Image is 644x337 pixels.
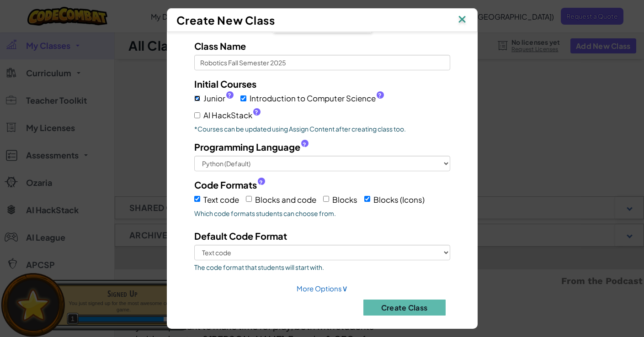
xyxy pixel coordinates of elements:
[194,77,256,90] label: Initial Courses
[378,92,382,99] span: ?
[342,283,348,293] span: ∨
[255,109,258,116] span: ?
[323,196,329,202] input: Blocks
[194,230,287,242] span: Default Code Format
[364,196,370,202] input: Blocks (Icons)
[259,179,263,186] span: ?
[176,13,275,27] span: Create New Class
[194,95,200,101] input: Junior?
[363,300,446,316] button: Create Class
[194,263,450,272] span: The code format that students will start with.
[303,141,306,148] span: ?
[203,195,239,205] span: Text code
[255,195,316,205] span: Blocks and code
[297,284,348,293] a: More Options
[228,92,231,99] span: ?
[194,209,450,218] span: Which code formats students can choose from.
[194,40,246,52] span: Class Name
[250,92,384,105] span: Introduction to Computer Science
[194,112,200,118] input: AI HackStack?
[203,92,234,105] span: Junior
[240,95,246,101] input: Introduction to Computer Science?
[194,140,300,153] span: Programming Language
[332,195,357,205] span: Blocks
[373,195,425,205] span: Blocks (Icons)
[194,178,257,191] span: Code Formats
[194,124,450,133] p: *Courses can be updated using Assign Content after creating class too.
[456,13,468,27] img: IconClose.svg
[194,196,200,202] input: Text code
[246,196,252,202] input: Blocks and code
[203,109,261,122] span: AI HackStack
